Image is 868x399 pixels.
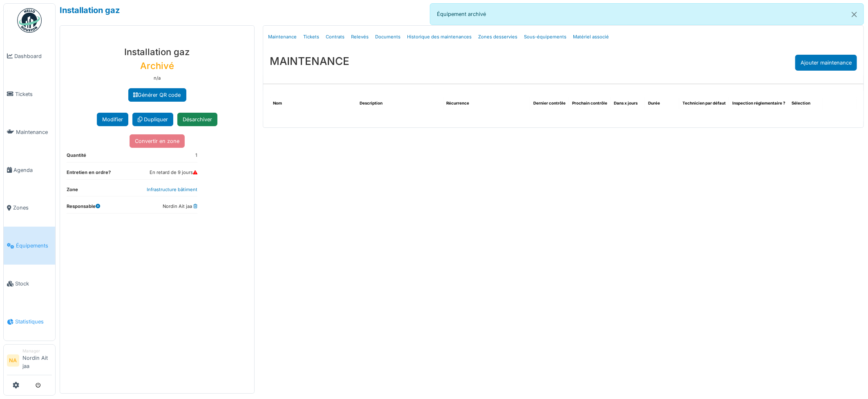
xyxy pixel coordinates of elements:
dd: Nordin Ait jaa [163,203,197,210]
a: Équipements [4,227,55,265]
a: Documents [372,27,404,47]
a: Infrastructure bâtiment [147,187,197,192]
dd: 1 [195,152,197,159]
dt: Responsable [67,203,100,213]
button: Close [845,4,864,25]
span: Dashboard [14,52,52,60]
th: Durée [645,97,679,110]
a: Agenda [4,151,55,189]
th: Nom [270,97,356,110]
button: Modifier [97,113,128,126]
span: Maintenance [16,128,52,136]
div: Manager [22,348,52,354]
a: Maintenance [265,27,300,47]
dt: Entretien en ordre? [67,169,111,179]
h3: MAINTENANCE [270,55,349,67]
a: Stock [4,265,55,303]
th: Prochain contrôle [569,97,611,110]
span: Tickets [15,90,52,98]
a: Contrats [322,27,348,47]
img: Badge_color-CXgf-gQk.svg [17,8,42,33]
dd: En retard de 9 jours [150,169,197,176]
span: Statistiques [15,318,52,325]
a: Installation gaz [60,5,120,15]
a: Tickets [300,27,322,47]
th: Dernier contrôle [530,97,569,110]
a: Statistiques [4,303,55,341]
a: Tickets [4,75,55,113]
p: n/a [67,75,248,82]
span: Zones [13,204,52,212]
th: Dans x jours [611,97,645,110]
a: Zones desservies [475,27,521,47]
th: Technicien par défaut [679,97,729,110]
a: Dupliquer [132,113,173,126]
dt: Zone [67,186,78,196]
span: Équipements [16,242,52,250]
a: Sous-équipements [521,27,570,47]
a: Dashboard [4,37,55,75]
a: Générer QR code [128,88,186,102]
a: Matériel associé [570,27,612,47]
a: Maintenance [4,113,55,151]
div: Ajouter maintenance [795,55,857,71]
h3: Archivé [67,60,248,71]
span: Stock [15,280,52,288]
li: NA [7,354,19,367]
a: Désarchiver [177,113,217,126]
h3: Installation gaz [67,47,248,57]
th: Description [356,97,443,110]
dt: Quantité [67,152,86,162]
a: NA ManagerNordin Ait jaa [7,348,52,375]
a: Historique des maintenances [404,27,475,47]
th: Sélection [788,97,823,110]
li: Nordin Ait jaa [22,348,52,373]
a: Relevés [348,27,372,47]
span: Agenda [13,166,52,174]
div: Équipement archivé [430,3,864,25]
th: Récurrence [443,97,530,110]
a: Zones [4,189,55,227]
th: Inspection réglementaire ? [729,97,788,110]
